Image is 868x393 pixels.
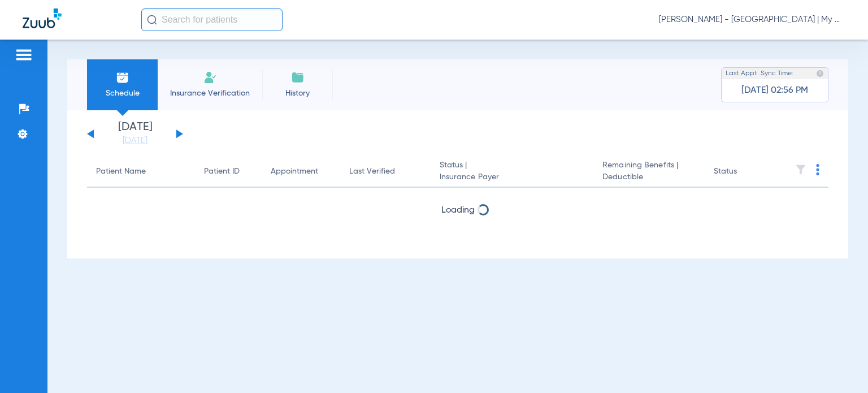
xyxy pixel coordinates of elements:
img: History [291,71,305,84]
img: Zuub Logo [23,8,62,28]
div: Appointment [271,166,331,178]
img: Schedule [116,71,129,84]
img: filter.svg [795,164,806,175]
img: Search Icon [147,15,157,25]
img: last sync help info [816,70,824,77]
img: hamburger-icon [15,48,33,62]
div: Patient Name [96,166,146,178]
span: [PERSON_NAME] - [GEOGRAPHIC_DATA] | My Community Dental Centers [659,14,845,25]
th: Remaining Benefits | [593,156,705,188]
span: Loading [441,236,475,245]
input: Search for patients [141,8,283,31]
div: Last Verified [349,166,395,178]
div: Last Verified [349,166,421,178]
span: Loading [441,206,475,215]
span: Insurance Payer [440,171,585,183]
span: Schedule [96,88,149,99]
th: Status | [431,156,594,188]
span: Insurance Verification [166,88,254,99]
span: History [271,88,324,99]
span: Deductible [602,171,696,183]
div: Patient Name [96,166,186,178]
span: Last Appt. Sync Time: [726,68,793,79]
div: Patient ID [204,166,240,178]
span: [DATE] 02:56 PM [741,85,808,96]
a: [DATE] [101,135,169,146]
li: [DATE] [101,122,169,146]
img: Manual Insurance Verification [203,71,217,84]
img: group-dot-blue.svg [816,164,819,175]
div: Patient ID [204,166,253,178]
div: Appointment [271,166,318,178]
th: Status [705,156,781,188]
